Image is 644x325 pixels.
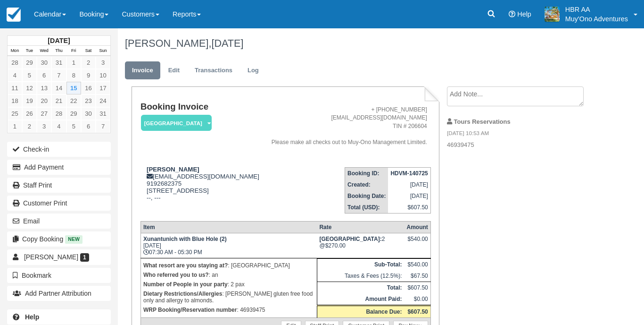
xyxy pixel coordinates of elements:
[96,82,110,94] a: 17
[317,221,404,233] th: Rate
[406,236,428,250] div: $540.00
[37,94,51,107] a: 20
[37,82,51,94] a: 13
[390,170,428,177] strong: HDVM-140725
[345,190,388,202] th: Booking Date:
[22,69,37,82] a: 5
[8,46,22,56] th: Mon
[66,56,81,69] a: 1
[509,11,515,17] i: Help
[81,94,96,107] a: 23
[317,233,404,258] td: 2 @
[454,118,511,125] strong: Tours Reservations
[325,242,346,249] span: $270.00
[143,262,228,269] strong: What resort are you staying at?
[7,196,111,211] a: Customer Print
[51,46,66,56] th: Thu
[407,308,428,315] strong: $607.50
[8,82,22,94] a: 11
[8,120,22,133] a: 1
[7,309,111,325] a: Help
[317,293,404,306] th: Amount Paid:
[143,281,228,288] strong: Number of People in your party
[96,46,110,56] th: Sun
[147,166,199,173] strong: [PERSON_NAME]
[447,141,594,150] p: 46939475
[96,107,110,120] a: 31
[404,270,430,282] td: $67.50
[37,56,51,69] a: 30
[125,38,594,49] h1: [PERSON_NAME],
[25,313,39,321] b: Help
[404,258,430,270] td: $540.00
[317,282,404,293] th: Total:
[140,114,208,132] a: [GEOGRAPHIC_DATA]
[22,107,37,120] a: 26
[7,286,111,301] button: Add Partner Attribution
[565,14,628,24] p: Muy'Ono Adventures
[7,8,21,22] img: checkfront-main-nav-mini-logo.png
[51,94,66,107] a: 21
[317,258,404,270] th: Sub-Total:
[143,270,314,280] p: : an
[22,82,37,94] a: 12
[66,82,81,94] a: 15
[7,160,111,175] button: Add Payment
[211,37,243,49] span: [DATE]
[345,202,388,214] th: Total (USD):
[7,268,111,283] button: Bookmark
[140,221,317,233] th: Item
[125,61,160,80] a: Invoice
[81,107,96,120] a: 30
[96,69,110,82] a: 10
[143,289,314,305] p: : [PERSON_NAME] gluten free food only and allergy to almonds.
[22,56,37,69] a: 29
[7,214,111,229] button: Email
[7,249,111,265] a: [PERSON_NAME] 1
[81,120,96,133] a: 6
[65,235,83,243] span: New
[404,293,430,306] td: $0.00
[37,46,51,56] th: Wed
[66,94,81,107] a: 22
[37,120,51,133] a: 3
[388,202,430,214] td: $607.50
[22,94,37,107] a: 19
[143,291,222,297] strong: Dietary Restrictions/Allergies
[24,253,78,261] span: [PERSON_NAME]
[51,69,66,82] a: 7
[66,46,81,56] th: Fri
[388,179,430,190] td: [DATE]
[140,233,317,258] td: [DATE] 07:30 AM - 05:30 PM
[96,56,110,69] a: 3
[404,221,430,233] th: Amount
[8,94,22,107] a: 18
[96,94,110,107] a: 24
[22,120,37,133] a: 2
[345,167,388,179] th: Booking ID:
[140,166,263,213] div: [EMAIL_ADDRESS][DOMAIN_NAME] 9192682375 [STREET_ADDRESS] --, ---
[81,82,96,94] a: 16
[8,107,22,120] a: 25
[317,270,404,282] td: Taxes & Fees (12.5%):
[266,106,427,146] address: + [PHONE_NUMBER] [EMAIL_ADDRESS][DOMAIN_NAME] TIN # 206604 Please make all checks out to Muy-Ono ...
[141,115,212,131] em: [GEOGRAPHIC_DATA]
[80,253,89,262] span: 1
[140,102,263,112] h1: Booking Invoice
[7,178,111,193] a: Staff Print
[8,69,22,82] a: 4
[143,307,237,313] strong: WRP Booking/Reservation number
[37,69,51,82] a: 6
[48,37,70,44] strong: [DATE]
[240,61,266,80] a: Log
[319,236,381,242] strong: Thatch Caye Resort
[143,280,314,289] p: : 2 pax
[96,120,110,133] a: 7
[8,56,22,69] a: 28
[51,56,66,69] a: 31
[7,231,111,247] button: Copy Booking New
[81,69,96,82] a: 9
[188,61,239,80] a: Transactions
[143,305,314,315] p: : 46939475
[447,129,594,140] em: [DATE] 10:53 AM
